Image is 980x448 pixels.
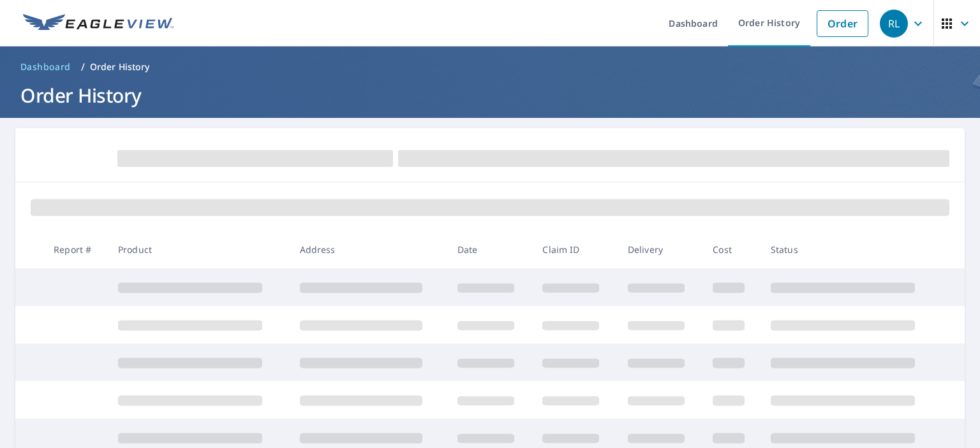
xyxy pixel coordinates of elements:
th: Product [108,231,290,268]
li: / [81,59,85,75]
div: RL [880,10,908,38]
th: Report # [43,231,108,268]
th: Status [761,231,942,268]
th: Address [290,231,447,268]
p: Order History [90,61,150,73]
h1: Order History [15,82,965,108]
th: Claim ID [532,231,617,268]
th: Date [447,231,532,268]
img: EV Logo [23,14,174,33]
a: Dashboard [15,57,76,77]
span: Dashboard [20,61,71,73]
th: Delivery [618,231,702,268]
th: Cost [702,231,761,268]
a: Order [817,10,868,37]
nav: breadcrumb [15,57,965,77]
